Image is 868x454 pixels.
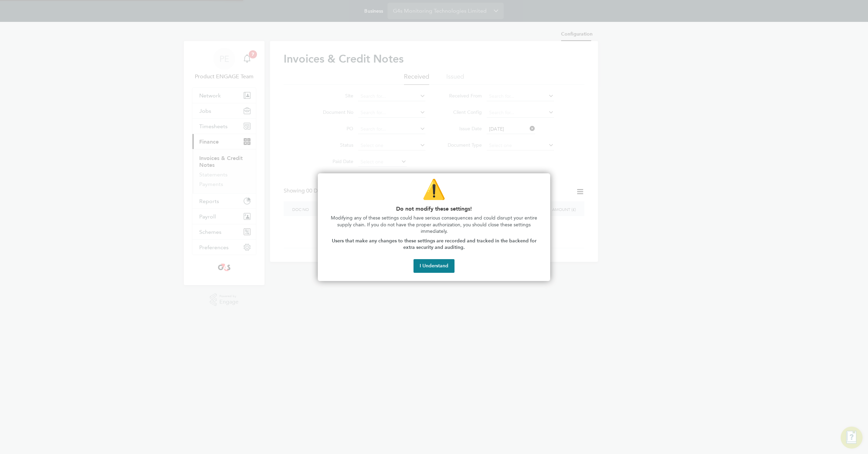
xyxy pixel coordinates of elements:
[326,205,542,212] p: Do not modify these settings!
[318,173,550,281] div: Do not modify these settings!
[326,176,542,203] p: ⚠️
[332,238,538,251] strong: Users that make any changes to these settings are recorded and tracked in the backend for extra s...
[326,215,542,235] p: Modifying any of these settings could have serious consequences and could disrupt your entire sup...
[413,259,455,273] button: I Understand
